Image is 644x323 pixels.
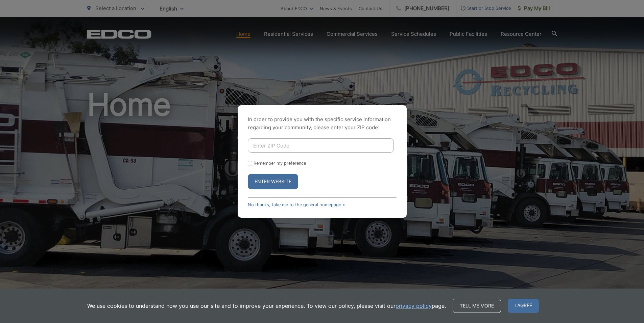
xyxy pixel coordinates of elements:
a: No thanks, take me to the general homepage > [248,202,345,207]
input: Enter ZIP Code [248,138,394,153]
p: In order to provide you with the specific service information regarding your community, please en... [248,115,397,132]
a: Tell me more [453,299,501,313]
button: Enter Website [248,174,298,189]
span: I agree [508,299,539,313]
a: privacy policy [396,302,432,310]
p: We use cookies to understand how you use our site and to improve your experience. To view our pol... [87,302,446,310]
label: Remember my preference [254,161,306,166]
